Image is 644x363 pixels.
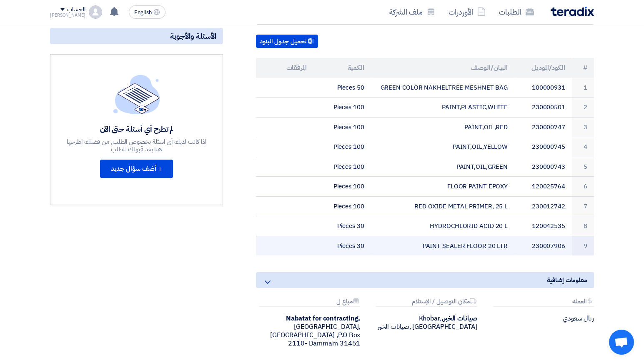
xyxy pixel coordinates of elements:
[383,2,442,22] a: ملف الشركة
[514,117,572,137] td: 230000747
[313,196,371,216] td: 100 Pieces
[89,5,102,19] img: profile_test.png
[490,314,594,323] div: ريال سعودي
[442,2,492,22] a: الأوردرات
[547,275,587,285] span: معلومات إضافية
[514,137,572,157] td: 230000745
[514,196,572,216] td: 230012742
[67,6,85,13] div: الحساب
[441,313,477,323] b: صيانات الخبر,
[514,58,572,78] th: الكود/الموديل
[313,216,371,236] td: 30 Pieces
[113,75,160,114] img: empty_state_list.svg
[514,177,572,197] td: 120025764
[609,330,634,355] div: Open chat
[313,236,371,255] td: 30 Pieces
[313,117,371,137] td: 100 Pieces
[371,117,515,137] td: PAINT,OIL,RED
[256,35,318,48] button: تحميل جدول البنود
[371,236,515,255] td: PAINT SEALER FLOOR 20 LTR
[572,157,594,177] td: 5
[551,7,594,16] img: Teradix logo
[313,98,371,118] td: 100 Pieces
[256,314,360,348] div: [GEOGRAPHIC_DATA], [GEOGRAPHIC_DATA] ,P.O Box 2110- Dammam 31451
[572,98,594,118] td: 2
[313,78,371,98] td: 50 Pieces
[256,58,313,78] th: المرفقات
[572,117,594,137] td: 3
[514,157,572,177] td: 230000743
[371,216,515,236] td: HYDROCHLORID ACID 20 L
[50,13,85,18] div: [PERSON_NAME]
[66,138,208,153] div: اذا كانت لديك أي اسئلة بخصوص الطلب, من فضلك اطرحها هنا بعد قبولك للطلب
[134,10,152,15] span: English
[371,78,515,98] td: GREEN COLOR NAKHELTREE MESHNET BAG
[371,157,515,177] td: PAINT,OIL,GREEN
[572,137,594,157] td: 4
[572,216,594,236] td: 8
[493,298,594,307] div: العمله
[286,313,361,323] b: Nabatat for contracting,
[170,31,216,41] span: الأسئلة والأجوبة
[371,177,515,197] td: FLOOR PAINT EPOXY
[514,78,572,98] td: 100000931
[572,236,594,255] td: 9
[371,58,515,78] th: البيان/الوصف
[66,124,208,134] div: لم تطرح أي أسئلة حتى الآن
[572,177,594,197] td: 6
[572,196,594,216] td: 7
[313,137,371,157] td: 100 Pieces
[259,298,360,307] div: مباع ل
[572,58,594,78] th: #
[371,196,515,216] td: RED OXIDE METAL PRIMER, 25 L
[572,78,594,98] td: 1
[376,298,477,307] div: مكان التوصيل / الإستلام
[313,177,371,197] td: 100 Pieces
[514,216,572,236] td: 120042535
[371,98,515,118] td: PAINT,PLASTIC,WHITE
[313,58,371,78] th: الكمية
[129,5,165,19] button: English
[514,236,572,255] td: 230007906
[100,160,173,178] button: + أضف سؤال جديد
[313,157,371,177] td: 100 Pieces
[514,98,572,118] td: 230000501
[492,2,541,22] a: الطلبات
[373,314,477,331] div: Khobar, [GEOGRAPHIC_DATA] ,صيانات الخبر
[371,137,515,157] td: PAINT,OIL,YELLOW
